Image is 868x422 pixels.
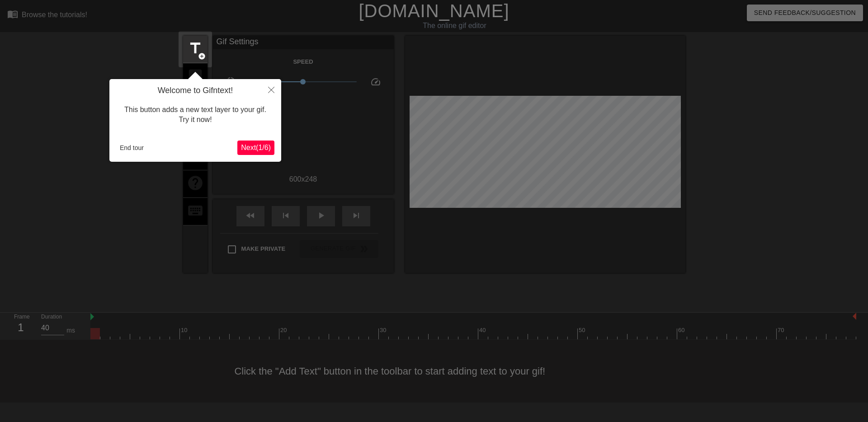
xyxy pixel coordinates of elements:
span: Next ( 1 / 6 ) [241,144,271,151]
button: End tour [116,141,147,155]
button: Close [261,79,281,100]
div: This button adds a new text layer to your gif. Try it now! [116,96,274,134]
h4: Welcome to Gifntext! [116,86,274,96]
button: Next [237,141,274,155]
